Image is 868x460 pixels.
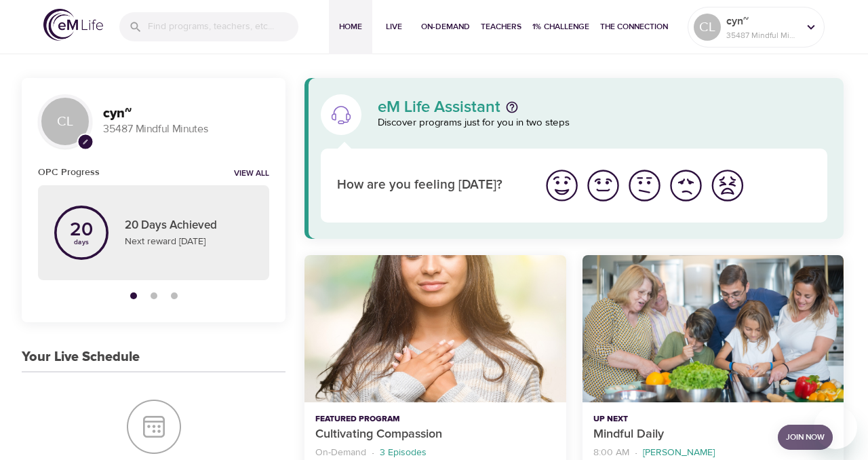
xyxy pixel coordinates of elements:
button: I'm feeling ok [624,165,665,206]
img: worst [709,167,746,204]
p: 35487 Mindful Minutes [103,121,269,137]
span: The Connection [600,20,668,34]
span: Home [334,20,367,34]
button: I'm feeling good [583,165,624,206]
p: 20 [70,221,93,239]
p: On-Demand [315,446,366,460]
p: Featured Program [315,413,555,425]
p: Next reward [DATE] [125,235,253,249]
p: 3 Episodes [380,446,427,460]
p: [PERSON_NAME] [643,446,715,460]
div: CL [38,94,92,149]
h6: OPC Progress [38,165,100,180]
button: Mindful Daily [583,255,844,402]
p: Up Next [593,413,767,425]
img: bad [667,167,705,204]
img: logo [43,9,103,41]
h3: Your Live Schedule [22,349,140,365]
p: Mindful Daily [593,425,767,444]
div: CL [694,14,721,41]
span: 1% Challenge [532,20,589,34]
p: days [70,239,93,245]
p: eM Life Assistant [378,99,500,115]
h3: cyn~ [103,106,269,121]
button: Cultivating Compassion [304,255,566,402]
p: 35487 Mindful Minutes [726,29,798,41]
p: 20 Days Achieved [125,217,253,235]
img: great [543,167,580,204]
span: Teachers [481,20,521,34]
button: I'm feeling worst [707,165,748,206]
img: ok [626,167,663,204]
a: View all notifications [234,168,269,180]
span: On-Demand [421,20,470,34]
img: Your Live Schedule [127,400,181,454]
button: I'm feeling great [541,165,583,206]
p: Discover programs just for you in two steps [378,115,827,131]
p: 8:00 AM [593,446,629,460]
p: cyn~ [726,13,798,29]
iframe: Button to launch messaging window [814,406,857,449]
span: Join Now [786,430,825,444]
button: Join Now [778,425,833,450]
span: Live [378,20,410,34]
p: Cultivating Compassion [315,425,555,444]
input: Find programs, teachers, etc... [148,12,298,41]
p: How are you feeling [DATE]? [337,176,525,195]
img: eM Life Assistant [330,104,352,126]
button: I'm feeling bad [665,165,707,206]
img: good [585,167,622,204]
